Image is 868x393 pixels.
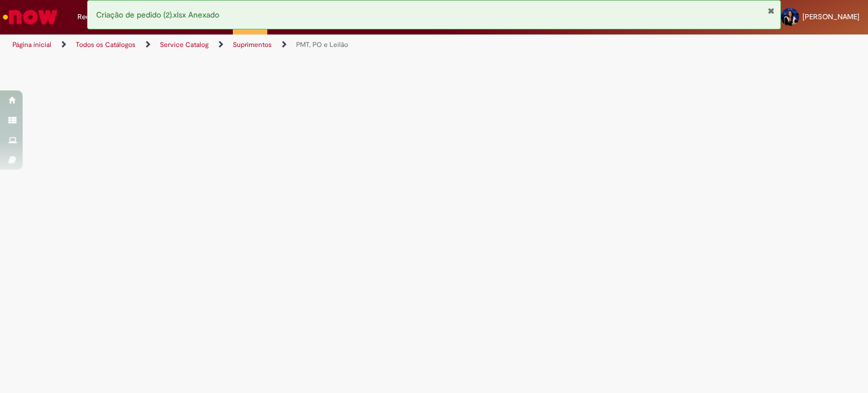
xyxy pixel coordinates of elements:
[8,34,570,55] ul: Trilhas de página
[96,10,219,20] span: Criação de pedido (2).xlsx Anexado
[767,6,775,15] button: Fechar Notificação
[296,40,348,49] a: PMT, PO e Leilão
[802,12,860,21] span: [PERSON_NAME]
[160,40,209,49] a: Service Catalog
[1,6,59,28] img: ServiceNow
[76,40,136,49] a: Todos os Catálogos
[77,11,117,23] span: Requisições
[12,40,51,49] a: Página inicial
[233,40,272,49] a: Suprimentos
